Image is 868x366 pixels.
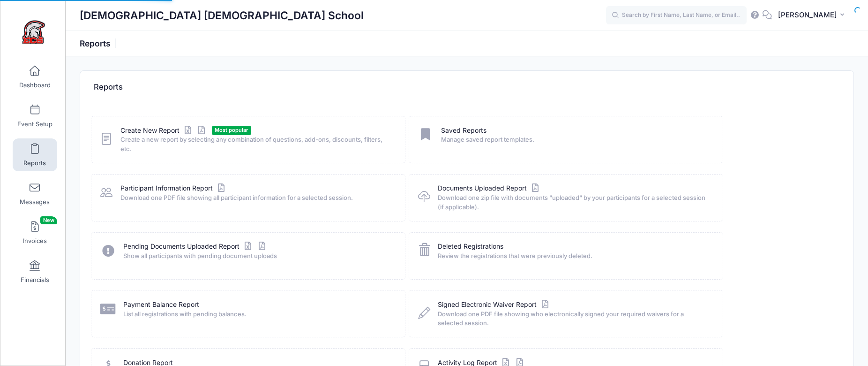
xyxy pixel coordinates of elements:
[123,242,268,252] a: Pending Documents Uploaded Report
[441,126,486,136] a: Saved Reports
[438,252,711,261] span: Review the registrations that were previously deleted.
[212,126,251,135] span: Most popular
[438,310,711,328] span: Download one PDF file showing who electronically signed your required waivers for a selected sess...
[80,38,119,48] h1: Reports
[120,183,227,193] a: Participant Information Report
[606,6,747,25] input: Search by First Name, Last Name, or Email...
[23,237,47,245] span: Invoices
[120,193,393,203] span: Download one PDF file showing all participant information for a selected session.
[120,135,393,153] span: Create a new report by selecting any combination of questions, add-ons, discounts, filters, etc.
[438,193,711,212] span: Download one zip file with documents "uploaded" by your participants for a selected session (if a...
[20,198,50,206] span: Messages
[778,10,837,20] span: [PERSON_NAME]
[13,99,57,132] a: Event Setup
[120,126,208,136] a: Create New Report
[40,216,57,224] span: New
[13,177,57,210] a: Messages
[0,10,66,54] a: Evangelical Christian School
[438,183,541,193] a: Documents Uploaded Report
[13,138,57,171] a: Reports
[13,255,57,288] a: Financials
[80,5,364,26] h1: [DEMOGRAPHIC_DATA] [DEMOGRAPHIC_DATA] School
[13,216,57,249] a: InvoicesNew
[438,300,551,310] a: Signed Electronic Waiver Report
[94,74,123,101] h4: Reports
[123,310,393,319] span: List all registrations with pending balances.
[16,15,51,50] img: Evangelical Christian School
[21,276,49,284] span: Financials
[19,81,51,89] span: Dashboard
[441,135,711,145] span: Manage saved report templates.
[123,300,199,310] a: Payment Balance Report
[23,159,46,167] span: Reports
[438,242,503,252] a: Deleted Registrations
[772,5,854,26] button: [PERSON_NAME]
[17,120,52,128] span: Event Setup
[123,252,393,261] span: Show all participants with pending document uploads
[13,61,57,93] a: Dashboard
